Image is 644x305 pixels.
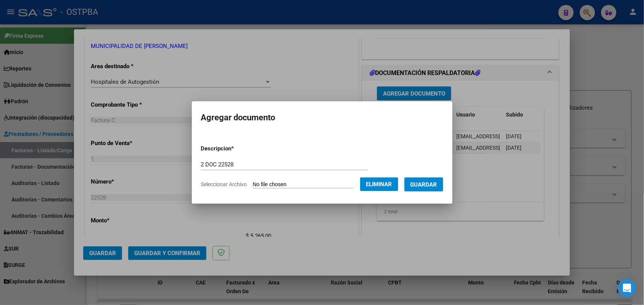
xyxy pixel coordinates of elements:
span: Eliminar [366,181,392,188]
button: Eliminar [360,177,398,191]
span: Guardar [411,181,437,188]
h2: Agregar documento [201,110,443,125]
span: Seleccionar Archivo [201,181,247,187]
p: Descripcion [201,144,274,153]
button: Guardar [404,177,443,192]
div: Open Intercom Messenger [618,279,636,297]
